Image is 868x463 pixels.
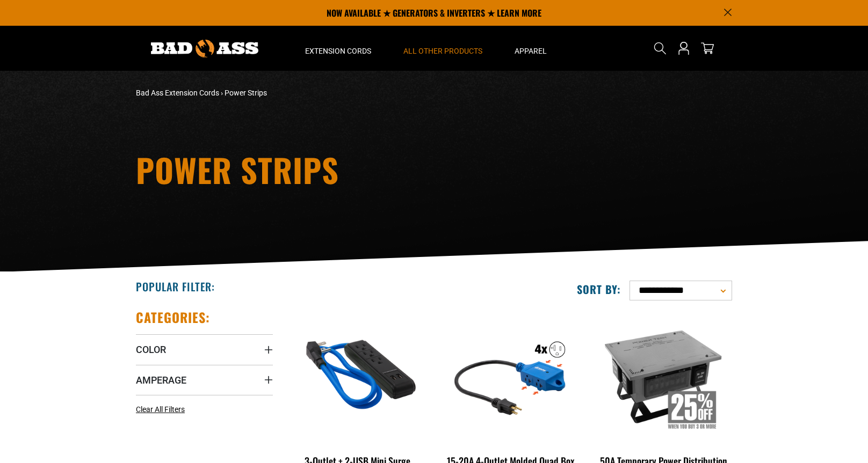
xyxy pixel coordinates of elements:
[136,365,273,395] summary: Amperage
[387,26,498,71] summary: All Other Products
[515,46,547,56] span: Apparel
[136,334,273,364] summary: Color
[443,314,578,438] img: 15-20A 4-Outlet Molded Quad Box
[136,89,219,97] a: Bad Ass Extension Cords
[403,46,482,56] span: All Other Products
[498,26,563,71] summary: Apparel
[225,89,267,97] span: Power Strips
[290,314,425,438] img: blue
[136,343,166,356] span: Color
[577,282,621,296] label: Sort by:
[136,374,186,386] span: Amperage
[136,405,185,414] span: Clear All Filters
[221,89,223,97] span: ›
[136,309,210,326] h2: Categories:
[596,314,731,438] img: 50A Temporary Power Distribution Spider Box
[305,46,371,56] span: Extension Cords
[136,153,528,186] h1: Power Strips
[652,40,669,57] summary: Search
[289,26,387,71] summary: Extension Cords
[136,280,215,293] h2: Popular Filter:
[151,40,258,57] img: Bad Ass Extension Cords
[136,87,528,99] nav: breadcrumbs
[136,404,189,415] a: Clear All Filters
